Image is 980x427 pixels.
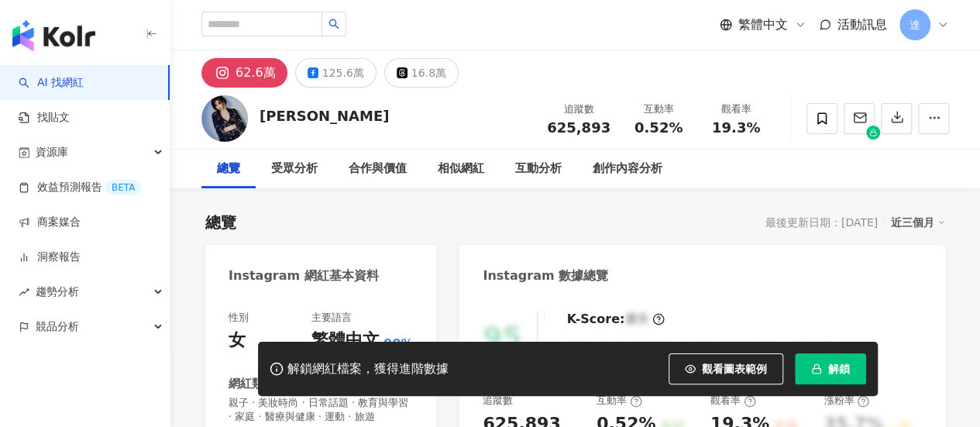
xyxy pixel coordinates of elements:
button: 觀看圖表範例 [669,353,783,384]
button: 62.6萬 [201,58,287,88]
span: 達 [910,16,920,33]
div: 互動率 [629,102,688,117]
div: 主要語言 [311,311,352,325]
a: 找貼文 [19,110,70,126]
span: 趨勢分析 [36,274,79,309]
div: 總覽 [205,212,236,233]
span: 19.3% [712,120,760,136]
div: 近三個月 [891,212,945,232]
div: 觀看率 [707,102,765,117]
span: 競品分析 [36,309,79,344]
button: 解鎖 [795,353,866,384]
span: 親子 · 美妝時尚 · 日常話題 · 教育與學習 · 家庭 · 醫療與健康 · 運動 · 旅遊 [229,396,413,424]
div: 解鎖網紅檔案，獲得進階數據 [287,361,449,377]
button: 16.8萬 [384,58,459,88]
span: 活動訊息 [837,17,887,32]
div: 總覽 [217,160,240,178]
div: [PERSON_NAME] [260,106,389,126]
div: K-Score : [566,311,665,328]
div: 最後更新日期：[DATE] [765,216,878,229]
span: 繁體中文 [738,16,788,33]
span: 解鎖 [828,363,850,375]
span: 90% [383,336,413,353]
div: 125.6萬 [322,62,364,84]
div: 創作內容分析 [593,160,662,178]
div: 觀看率 [710,394,756,408]
div: Instagram 網紅基本資料 [229,267,379,284]
div: 漲粉率 [824,394,869,408]
img: KOL Avatar [201,95,248,142]
div: 互動分析 [515,160,562,178]
div: 受眾分析 [271,160,318,178]
a: searchAI 找網紅 [19,75,84,91]
span: 0.52% [634,120,683,136]
button: 125.6萬 [295,58,377,88]
div: 追蹤數 [483,394,513,408]
img: logo [12,20,95,51]
div: Instagram 數據總覽 [483,267,608,284]
div: 互動率 [597,394,642,408]
span: 觀看圖表範例 [702,363,767,375]
a: 商案媒合 [19,215,81,230]
span: 625,893 [547,119,610,136]
div: 62.6萬 [236,62,276,84]
div: 合作與價值 [349,160,407,178]
span: rise [19,287,29,298]
span: search [328,19,339,29]
div: 女 [229,329,246,353]
div: 追蹤數 [547,102,610,117]
div: 繁體中文 [311,329,380,353]
div: 16.8萬 [411,62,446,84]
div: 性別 [229,311,249,325]
span: 資源庫 [36,135,68,170]
a: 洞察報告 [19,250,81,265]
div: 相似網紅 [438,160,484,178]
a: 效益預測報告BETA [19,180,141,195]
